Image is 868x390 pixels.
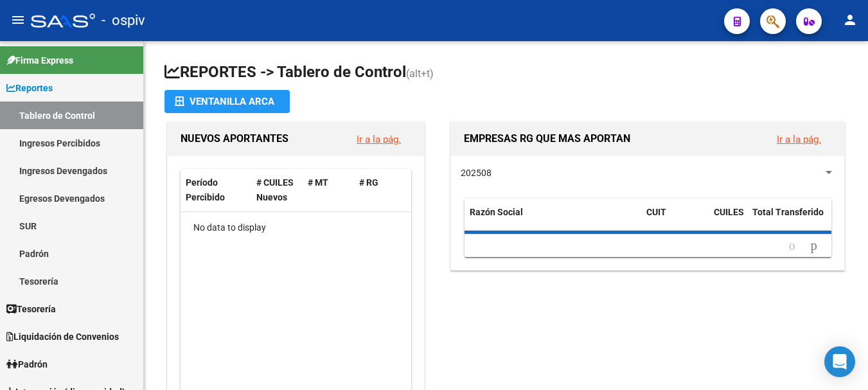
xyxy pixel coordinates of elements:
[308,177,328,188] span: # MT
[747,199,837,241] datatable-header-cell: Total Transferido
[641,199,709,241] datatable-header-cell: CUIT
[766,127,831,151] button: Ir a la pág.
[465,199,641,241] datatable-header-cell: Razón Social
[164,90,290,113] button: Ventanilla ARCA
[251,169,303,211] datatable-header-cell: # CUILES Nuevos
[752,207,824,217] span: Total Transferido
[181,132,288,145] span: NUEVOS APORTANTES
[461,168,492,178] span: 202508
[6,53,73,67] span: Firma Express
[6,302,56,316] span: Tesorería
[10,12,26,28] mat-icon: menu
[406,67,434,80] span: (alt+t)
[175,90,279,113] div: Ventanilla ARCA
[646,207,666,217] span: CUIT
[709,199,747,241] datatable-header-cell: CUILES
[842,12,858,28] mat-icon: person
[181,169,251,211] datatable-header-cell: Período Percibido
[359,177,378,188] span: # RG
[186,177,225,202] span: Período Percibido
[783,239,801,253] a: go to previous page
[805,239,823,253] a: go to next page
[102,6,145,35] span: - ospiv
[256,177,294,202] span: # CUILES Nuevos
[464,132,630,145] span: EMPRESAS RG QUE MAS APORTAN
[164,62,847,84] h1: REPORTES -> Tablero de Control
[777,134,821,145] a: Ir a la pág.
[6,357,48,371] span: Padrón
[303,169,354,211] datatable-header-cell: # MT
[824,346,855,377] div: Open Intercom Messenger
[181,212,414,244] div: No data to display
[346,127,411,151] button: Ir a la pág.
[354,169,405,211] datatable-header-cell: # RG
[6,330,119,344] span: Liquidación de Convenios
[470,207,523,217] span: Razón Social
[714,207,744,217] span: CUILES
[357,134,401,145] a: Ir a la pág.
[6,81,53,95] span: Reportes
